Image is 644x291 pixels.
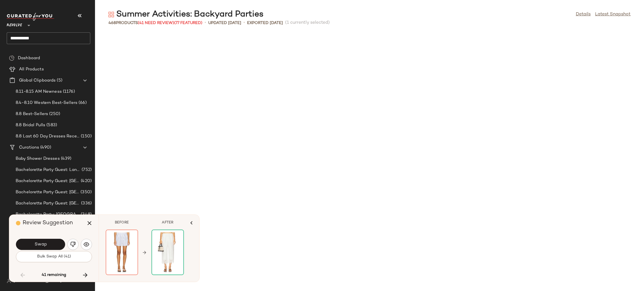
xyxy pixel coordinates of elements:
[576,11,591,18] a: Details
[62,89,75,95] span: (1176)
[108,21,116,25] span: 468
[243,20,245,26] span: •
[48,111,60,117] span: (250)
[19,77,56,84] span: Global Clipboards
[42,273,66,278] span: 41 remaining
[56,77,62,84] span: (5)
[79,189,92,195] span: (350)
[16,122,45,128] span: 8.8 Bridal Pulls
[70,242,76,247] img: svg%3e
[84,242,89,247] img: svg%3e
[19,66,44,73] span: All Products
[60,156,72,162] span: (439)
[106,220,138,225] span: BEFORE
[151,220,184,225] span: AFTER
[37,254,71,259] span: Bulk Swap All (41)
[45,122,57,128] span: (583)
[9,55,15,61] img: svg%3e
[16,100,77,106] span: 8.4-8.10 Western Best-Sellers
[39,144,51,151] span: (490)
[16,189,79,195] span: Bachelorette Party Guest: [GEOGRAPHIC_DATA]
[16,211,80,218] span: Bachelorette Party: [GEOGRAPHIC_DATA]
[80,211,92,218] span: (348)
[595,11,631,18] a: Latest Snapshot
[16,133,80,140] span: 8.8 Last 60 Day Dresses Receipts Best-Sellers
[16,178,80,184] span: Bachelorette Party Guest: [GEOGRAPHIC_DATA]
[16,156,60,162] span: Baby Shower Dresses
[285,20,330,26] span: (1 currently selected)
[174,21,202,25] span: (77 Featured)
[108,12,114,17] img: svg%3e
[80,133,92,140] span: (150)
[16,111,48,117] span: 8.8 Best-Sellers
[205,20,206,26] span: •
[108,20,202,26] div: Products
[138,21,174,25] span: (41 Need Review)
[16,239,65,250] button: Swap
[247,20,283,26] p: Exported [DATE]
[16,251,92,262] button: Bulk Swap All (41)
[16,89,62,95] span: 8.11-8.15 AM Newness
[23,220,73,226] span: Review Suggestion
[108,9,264,20] div: Summer Activities: Backyard Parties
[19,144,39,151] span: Curations
[18,55,40,61] span: Dashboard
[7,279,11,283] img: svg%3e
[77,100,87,106] span: (66)
[16,200,80,207] span: Bachelorette Party Guest: [GEOGRAPHIC_DATA]
[80,200,92,207] span: (336)
[80,178,92,184] span: (420)
[7,19,22,29] span: Revolve
[7,13,54,21] img: cfy_white_logo.C9jOOHJF.svg
[80,167,92,173] span: (752)
[34,242,47,247] span: Swap
[16,167,80,173] span: Bachelorette Party Guest: Landing Page
[208,20,241,26] p: updated [DATE]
